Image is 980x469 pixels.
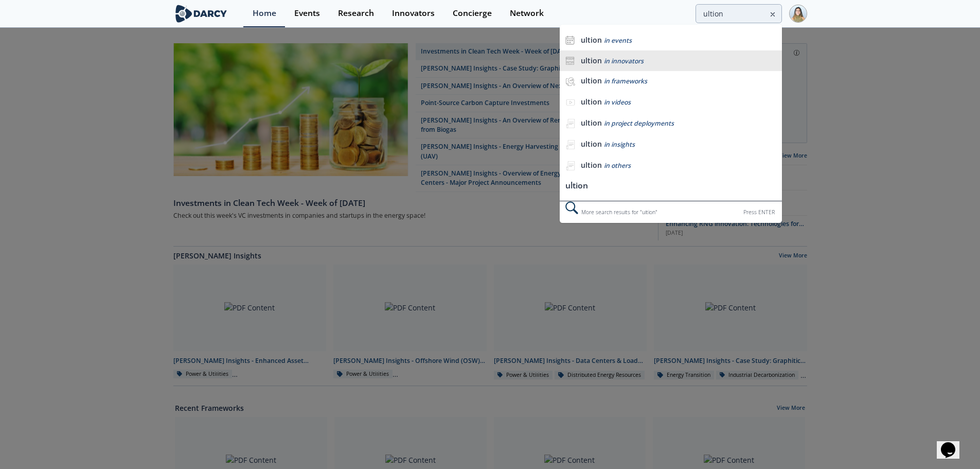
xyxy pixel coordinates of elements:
[789,5,807,23] img: Profile
[581,35,602,45] b: ultion
[453,9,492,18] div: Concierge
[581,56,602,65] b: ultion
[604,140,635,149] span: in insights
[338,9,374,18] div: Research
[560,177,781,196] li: ultion
[743,207,775,218] div: Press ENTER
[604,119,674,128] span: in project deployments
[510,9,544,18] div: Network
[581,97,602,107] b: ultion
[560,201,781,223] div: More search results for " ultion "
[565,56,575,65] img: icon
[937,428,970,459] iframe: chat widget
[604,77,647,85] span: in frameworks
[581,139,602,149] b: ultion
[392,9,435,18] div: Innovators
[604,57,644,65] span: in innovators
[173,5,229,23] img: logo-wide.svg
[696,4,782,23] input: Advanced Search
[253,9,276,18] div: Home
[604,98,631,107] span: in videos
[604,36,632,45] span: in events
[604,161,631,170] span: in others
[581,118,602,128] b: ultion
[581,160,602,170] b: ultion
[294,9,320,18] div: Events
[565,36,575,45] img: icon
[581,76,602,85] b: ultion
